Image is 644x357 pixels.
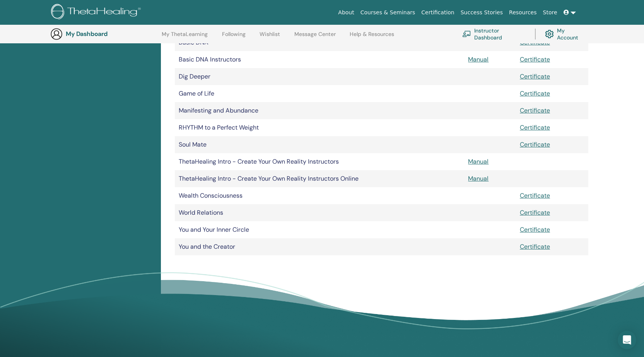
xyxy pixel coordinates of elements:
[462,31,471,37] img: chalkboard-teacher.svg
[335,5,357,20] a: About
[175,102,464,119] td: Manifesting and Abundance
[175,51,464,68] td: Basic DNA Instructors
[520,72,550,80] a: Certificate
[51,4,143,21] img: logo.png
[468,55,489,63] a: Manual
[175,119,464,136] td: RHYTHM to a Perfect Weight
[545,26,586,43] a: My Account
[175,153,464,170] td: ThetaHealing Intro - Create Your Own Reality Instructors
[66,30,143,38] h3: My Dashboard
[506,5,540,20] a: Resources
[175,136,464,153] td: Soul Mate
[462,26,526,43] a: Instructor Dashboard
[520,89,550,97] a: Certificate
[175,221,464,238] td: You and Your Inner Circle
[520,208,550,217] a: Certificate
[618,331,636,349] div: Open Intercom Messenger
[294,31,336,43] a: Message Center
[468,174,489,183] a: Manual
[540,5,560,20] a: Store
[175,170,464,187] td: ThetaHealing Intro - Create Your Own Reality Instructors Online
[520,140,550,149] a: Certificate
[175,85,464,102] td: Game of Life
[520,225,550,234] a: Certificate
[520,55,550,63] a: Certificate
[545,28,554,41] img: cog.svg
[175,68,464,85] td: Dig Deeper
[468,157,489,166] a: Manual
[350,31,394,43] a: Help & Resources
[520,243,550,251] a: Certificate
[458,5,506,20] a: Success Stories
[520,123,550,132] a: Certificate
[260,31,280,43] a: Wishlist
[175,238,464,255] td: You and the Creator
[520,191,550,200] a: Certificate
[175,187,464,204] td: Wealth Consciousness
[520,106,550,114] a: Certificate
[50,28,63,40] img: generic-user-icon.jpg
[222,31,246,43] a: Following
[418,5,457,20] a: Certification
[175,204,464,221] td: World Relations
[162,31,208,43] a: My ThetaLearning
[357,5,419,20] a: Courses & Seminars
